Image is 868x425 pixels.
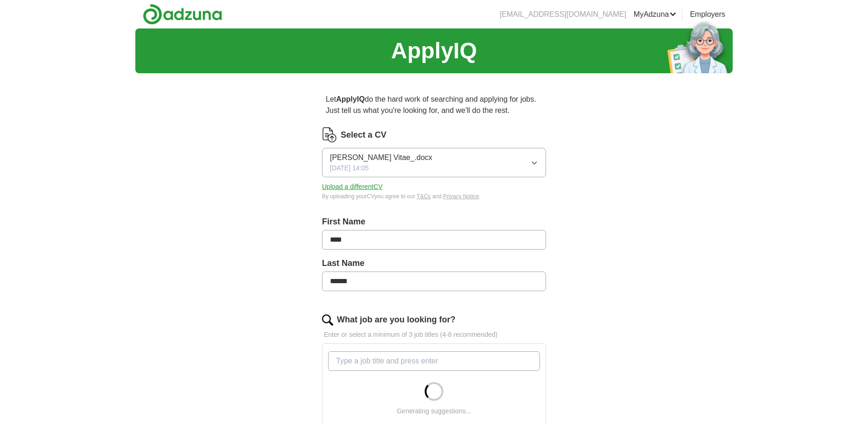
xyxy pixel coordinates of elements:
[330,152,432,163] span: [PERSON_NAME] Vitae_.docx
[336,95,364,103] strong: ApplyIQ
[322,330,546,340] p: Enter or select a minimum of 3 job titles (4-8 recommended)
[328,351,540,371] input: Type a job title and press enter
[322,192,546,201] div: By uploading your CV you agree to our and .
[443,193,479,200] a: Privacy Notice
[322,216,546,228] label: First Name
[417,193,431,200] a: T&Cs
[322,90,546,120] p: Let do the hard work of searching and applying for jobs. Just tell us what you're looking for, an...
[397,406,471,416] div: Generating suggestions...
[690,9,725,20] a: Employers
[143,4,222,25] img: Adzuna logo
[337,314,455,326] label: What job are you looking for?
[322,127,337,142] img: CV Icon
[341,129,386,141] label: Select a CV
[322,182,383,192] button: Upload a differentCV
[634,9,677,20] a: MyAdzuna
[322,148,546,177] button: [PERSON_NAME] Vitae_.docx[DATE] 14:05
[322,257,546,270] label: Last Name
[500,9,626,20] li: [EMAIL_ADDRESS][DOMAIN_NAME]
[330,163,369,173] span: [DATE] 14:05
[322,314,333,326] img: search.png
[391,34,477,68] h1: ApplyIQ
